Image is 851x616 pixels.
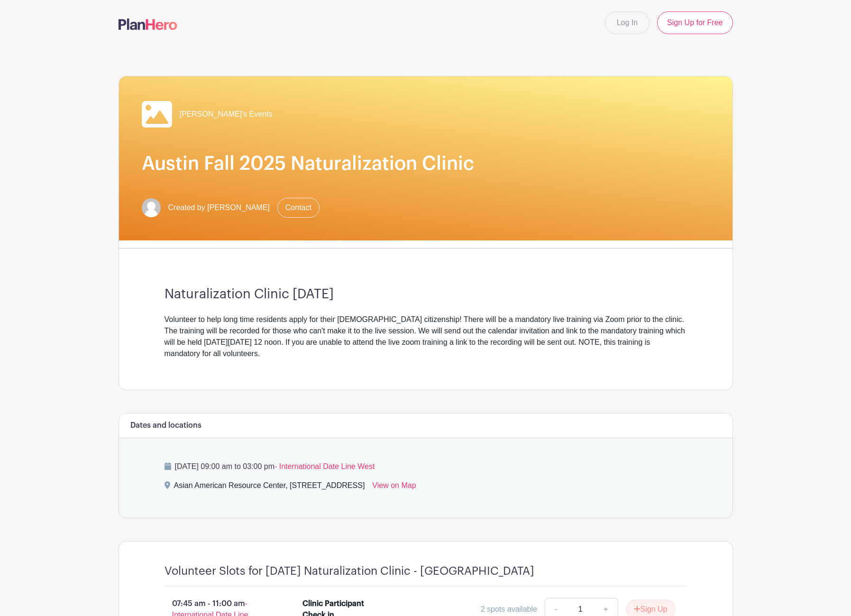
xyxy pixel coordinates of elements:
div: Asian American Resource Center, [STREET_ADDRESS] [174,480,365,495]
h6: Dates and locations [130,421,201,430]
div: 2 spots available [481,604,537,615]
a: Contact [277,198,320,218]
a: Sign Up for Free [657,11,732,34]
img: logo-507f7623f17ff9eddc593b1ce0a138ce2505c220e1c5a4e2b4648c50719b7d32.svg [119,18,177,30]
span: [PERSON_NAME]'s Events [180,109,273,120]
span: Created by [PERSON_NAME] [168,202,270,213]
a: View on Map [372,480,416,495]
h4: Volunteer Slots for [DATE] Naturalization Clinic - [GEOGRAPHIC_DATA] [165,564,534,578]
img: default-ce2991bfa6775e67f084385cd625a349d9dcbb7a52a09fb2fda1e96e2d18dcdb.png [142,198,161,217]
h3: Naturalization Clinic [DATE] [165,286,687,303]
p: [DATE] 09:00 am to 03:00 pm [165,461,687,472]
span: - International Date Line West [275,462,375,470]
h1: Austin Fall 2025 Naturalization Clinic [142,152,710,175]
div: Volunteer to help long time residents apply for their [DEMOGRAPHIC_DATA] citizenship! There will ... [165,314,687,359]
a: Log In [605,11,650,34]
